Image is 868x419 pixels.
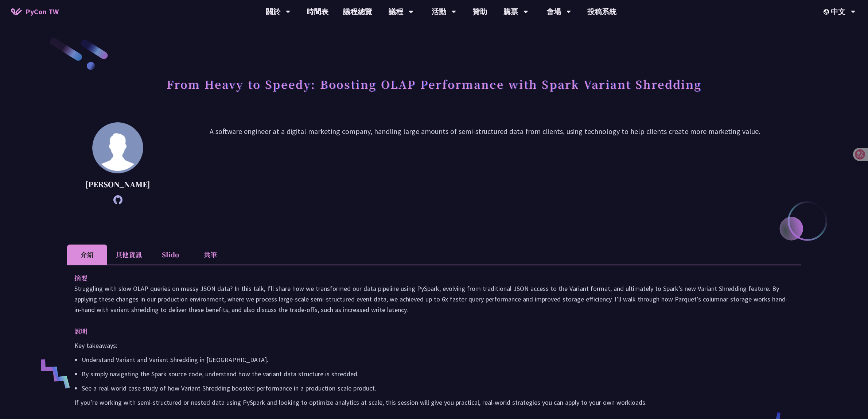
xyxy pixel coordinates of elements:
p: 說明 [74,326,779,337]
li: 共筆 [190,245,230,265]
p: A software engineer at a digital marketing company, handling large amounts of semi-structured dat... [168,126,801,201]
img: Wei Jun Cheng [92,122,143,173]
img: Home icon of PyCon TW 2025 [11,8,22,15]
p: [PERSON_NAME] [85,179,150,190]
img: Locale Icon [824,9,831,15]
li: Slido [150,245,190,265]
p: Struggling with slow OLAP queries on messy JSON data? In this talk, I’ll share how we transformed... [74,283,794,315]
span: PyCon TW [26,6,59,17]
p: By simply navigating the Spark source code, understand how the variant data structure is shredded. [82,369,794,379]
li: 介紹 [67,245,107,265]
p: 摘要 [74,273,779,283]
li: 其他資訊 [107,245,150,265]
p: See a real-world case study of how Variant Shredding boosted performance in a production-scale pr... [82,383,794,393]
p: If you’re working with semi-structured or nested data using PySpark and looking to optimize analy... [74,397,794,408]
a: PyCon TW [4,3,66,21]
h1: From Heavy to Speedy: Boosting OLAP Performance with Spark Variant Shredding [167,73,702,95]
p: Understand Variant and Variant Shredding in [GEOGRAPHIC_DATA]. [82,354,794,365]
p: Key takeaways: [74,340,794,351]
